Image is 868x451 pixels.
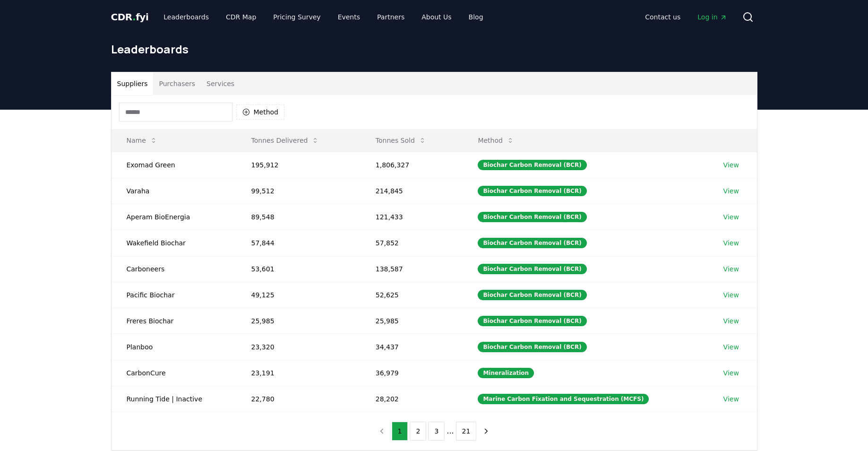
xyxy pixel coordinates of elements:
[236,334,361,360] td: 23,320
[112,334,236,360] td: Planboo
[478,186,586,196] div: Biochar Carbon Removal (BCR)
[392,422,408,441] button: 1
[361,360,463,386] td: 36,979
[236,308,361,334] td: 25,985
[447,425,454,437] li: ...
[119,131,165,150] button: Name
[368,131,434,150] button: Tonnes Sold
[266,9,328,26] a: Pricing Survey
[637,9,734,26] nav: Main
[236,104,285,120] button: Method
[637,9,688,26] a: Contact us
[236,178,361,204] td: 99,512
[456,422,477,441] button: 21
[236,360,361,386] td: 23,191
[370,9,412,26] a: Partners
[361,230,463,256] td: 57,852
[156,9,490,26] nav: Main
[723,160,739,170] a: View
[361,178,463,204] td: 214,845
[723,238,739,248] a: View
[478,422,494,441] button: next page
[112,152,236,178] td: Exomad Green
[461,9,491,26] a: Blog
[201,72,240,95] button: Services
[414,9,459,26] a: About Us
[361,334,463,360] td: 34,437
[361,308,463,334] td: 25,985
[112,204,236,230] td: Aperam BioEnergia
[361,204,463,230] td: 121,433
[723,264,739,274] a: View
[478,342,586,352] div: Biochar Carbon Removal (BCR)
[236,230,361,256] td: 57,844
[218,9,264,26] a: CDR Map
[236,204,361,230] td: 89,548
[111,11,149,23] span: CDR fyi
[361,152,463,178] td: 1,806,327
[428,422,445,441] button: 3
[478,394,649,404] div: Marine Carbon Fixation and Sequestration (MCFS)
[478,212,586,222] div: Biochar Carbon Removal (BCR)
[132,11,136,23] span: .
[236,256,361,282] td: 53,601
[112,308,236,334] td: Freres Biochar
[112,282,236,308] td: Pacific Biochar
[697,12,727,22] span: Log in
[723,212,739,222] a: View
[690,9,734,26] a: Log in
[723,368,739,378] a: View
[112,230,236,256] td: Wakefield Biochar
[723,394,739,404] a: View
[112,360,236,386] td: CarbonCure
[478,316,586,326] div: Biochar Carbon Removal (BCR)
[111,42,757,57] h1: Leaderboards
[478,368,534,378] div: Mineralization
[112,386,236,412] td: Running Tide | Inactive
[111,10,149,24] a: CDR.fyi
[478,238,586,248] div: Biochar Carbon Removal (BCR)
[723,316,739,326] a: View
[330,9,368,26] a: Events
[236,152,361,178] td: 195,912
[156,9,216,26] a: Leaderboards
[244,131,327,150] button: Tonnes Delivered
[361,256,463,282] td: 138,587
[410,422,426,441] button: 2
[112,178,236,204] td: Varaha
[112,72,154,95] button: Suppliers
[723,290,739,300] a: View
[361,282,463,308] td: 52,625
[236,282,361,308] td: 49,125
[361,386,463,412] td: 28,202
[478,290,586,300] div: Biochar Carbon Removal (BCR)
[236,386,361,412] td: 22,780
[723,186,739,196] a: View
[153,72,201,95] button: Purchasers
[470,131,522,150] button: Method
[478,160,586,170] div: Biochar Carbon Removal (BCR)
[478,264,586,274] div: Biochar Carbon Removal (BCR)
[723,342,739,352] a: View
[112,256,236,282] td: Carboneers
